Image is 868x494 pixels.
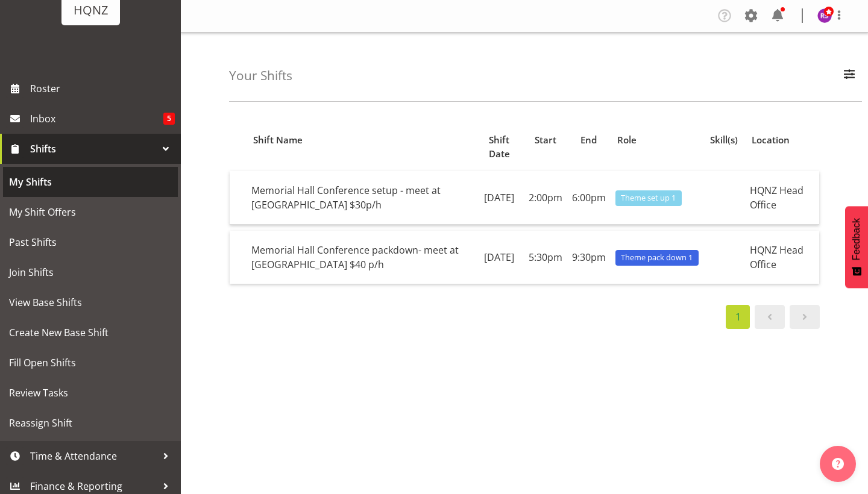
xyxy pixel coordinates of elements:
span: Shift Name [253,133,303,147]
span: Shift Date [482,133,517,161]
span: My Shifts [9,173,172,191]
a: Past Shifts [3,227,178,257]
span: Theme set up 1 [621,192,676,204]
div: HQNZ [74,1,108,19]
a: Review Tasks [3,378,178,408]
span: Join Shifts [9,263,172,281]
span: Reassign Shift [9,414,172,432]
td: [DATE] [475,231,524,284]
td: HQNZ Head Office [745,231,819,284]
td: [DATE] [475,171,524,225]
span: Fill Open Shifts [9,354,172,372]
td: 9:30pm [567,231,611,284]
span: Roster [30,80,175,98]
a: Join Shifts [3,257,178,287]
span: Inbox [30,110,163,128]
span: Theme pack down 1 [621,252,693,263]
a: My Shifts [3,167,178,197]
span: Create New Base Shift [9,324,172,342]
td: HQNZ Head Office [745,171,819,225]
a: Fill Open Shifts [3,348,178,378]
span: Feedback [851,218,862,260]
span: Role [617,133,637,147]
button: Feedback - Show survey [845,206,868,288]
span: 5 [163,113,175,125]
span: Review Tasks [9,384,172,402]
td: 5:30pm [524,231,567,284]
span: Location [752,133,790,147]
span: End [580,133,597,147]
button: Filter Employees [837,63,862,89]
td: Memorial Hall Conference setup - meet at [GEOGRAPHIC_DATA] $30p/h [247,171,475,225]
span: Shifts [30,140,157,158]
h4: Your Shifts [229,69,292,83]
span: Start [535,133,556,147]
a: My Shift Offers [3,197,178,227]
span: View Base Shifts [9,293,172,311]
td: 6:00pm [567,171,611,225]
span: Time & Attendance [30,447,157,465]
a: Create New Base Shift [3,317,178,348]
span: Past Shifts [9,233,172,251]
a: View Base Shifts [3,287,178,317]
td: Memorial Hall Conference packdown- meet at [GEOGRAPHIC_DATA] $40 p/h [247,231,475,284]
img: help-xxl-2.png [832,458,844,470]
span: My Shift Offers [9,203,172,221]
td: 2:00pm [524,171,567,225]
a: Reassign Shift [3,408,178,438]
span: Skill(s) [710,133,738,147]
img: rebecca-shaw5948.jpg [817,8,832,23]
